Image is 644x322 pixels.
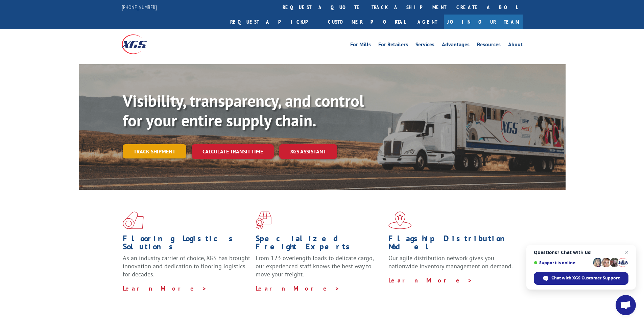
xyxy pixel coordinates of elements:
a: Resources [477,42,501,49]
span: Chat with XGS Customer Support [551,275,620,281]
a: About [508,42,523,49]
a: Services [415,42,434,49]
p: From 123 overlength loads to delicate cargo, our experienced staff knows the best way to move you... [256,254,383,284]
h1: Specialized Freight Experts [256,234,383,254]
a: Track shipment [123,144,186,158]
a: Learn More > [256,284,340,292]
span: Support is online [534,260,591,265]
a: [PHONE_NUMBER] [122,4,157,10]
h1: Flooring Logistics Solutions [123,234,251,254]
img: xgs-icon-total-supply-chain-intelligence-red [123,212,144,229]
img: xgs-icon-focused-on-flooring-red [256,212,271,229]
a: Join Our Team [444,15,523,29]
img: xgs-icon-flagship-distribution-model-red [388,212,412,229]
span: Our agile distribution network gives you nationwide inventory management on demand. [388,254,513,270]
a: Advantages [442,42,470,49]
a: For Mills [350,42,371,49]
h1: Flagship Distribution Model [388,234,516,254]
a: XGS ASSISTANT [279,144,337,159]
a: Customer Portal [323,15,411,29]
a: Open chat [616,295,636,315]
span: As an industry carrier of choice, XGS has brought innovation and dedication to flooring logistics... [123,254,250,278]
span: Chat with XGS Customer Support [534,272,628,285]
a: Learn More > [123,284,207,292]
a: Request a pickup [225,15,323,29]
a: Calculate transit time [192,144,274,159]
a: Learn More > [388,276,473,284]
b: Visibility, transparency, and control for your entire supply chain. [123,90,364,131]
a: Agent [411,15,444,29]
span: Questions? Chat with us! [534,250,628,255]
a: For Retailers [378,42,408,49]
